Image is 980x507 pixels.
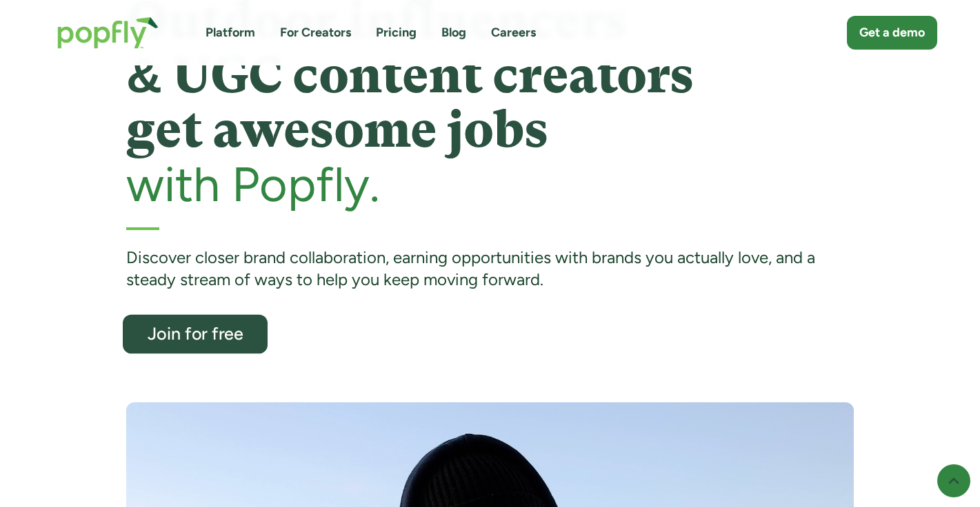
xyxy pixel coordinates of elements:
div: Discover closer brand collaboration, earning opportunities with brands you actually love, and a s... [126,247,854,291]
a: Get a demo [847,16,937,50]
a: Platform [206,24,255,41]
a: Pricing [376,24,417,41]
div: Join for free [136,325,254,343]
a: home [43,3,172,63]
h2: with Popfly. [126,158,854,211]
a: For Creators [280,24,351,41]
a: Blog [441,24,466,41]
div: Get a demo [859,24,925,41]
a: Join for free [123,315,268,354]
a: Careers [491,24,536,41]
